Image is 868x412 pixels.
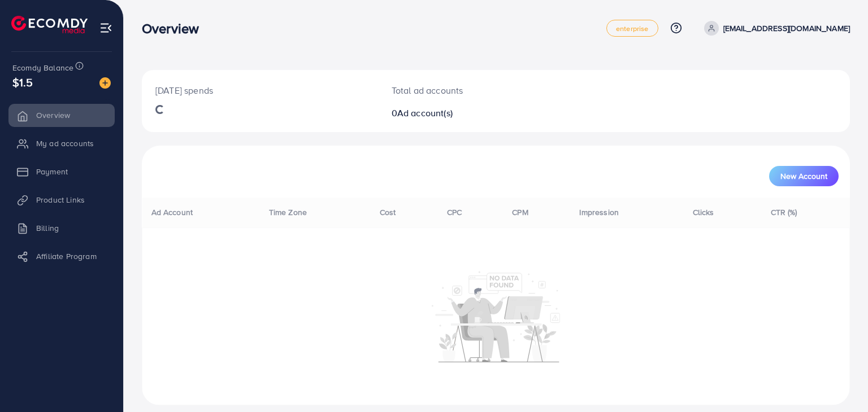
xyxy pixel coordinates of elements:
span: $1.5 [12,74,33,90]
span: New Account [780,172,827,180]
span: enterprise [616,25,649,32]
p: Total ad accounts [392,84,541,97]
span: Ecomdy Balance [12,62,73,73]
img: logo [11,16,88,33]
button: New Account [769,166,839,186]
h3: Overview [142,20,208,37]
a: enterprise [606,20,658,37]
a: [EMAIL_ADDRESS][DOMAIN_NAME] [700,21,850,36]
p: [DATE] spends [155,84,364,97]
img: menu [99,21,112,34]
p: [EMAIL_ADDRESS][DOMAIN_NAME] [723,21,850,35]
h2: 0 [392,108,541,119]
img: image [99,77,111,89]
span: Ad account(s) [397,107,453,119]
